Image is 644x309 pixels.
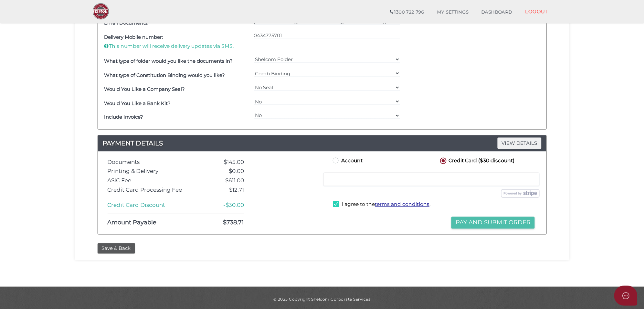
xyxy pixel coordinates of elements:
a: PAYMENT DETAILSVIEW DETAILS [98,138,546,149]
b: Would You Like a Company Seal? [104,86,185,92]
b: What type of Constitution Binding would you like? [104,72,225,78]
a: MY SETTINGS [431,6,475,19]
a: DASHBOARD [475,6,519,19]
div: ASIC Fee [103,178,197,184]
div: $0.00 [197,168,249,175]
a: terms and conditions [375,201,429,208]
a: 1300 722 796 [384,6,430,19]
b: Would You Like a Bank Kit? [104,100,171,106]
div: Documents [103,159,197,165]
div: © 2025 Copyright Shelcom Corporate Services [80,296,565,302]
label: I agree to the . [333,201,430,209]
iframe: Secure card payment input frame [328,176,535,182]
h4: PAYMENT DETAILS [98,138,546,149]
p: This number will receive delivery updates via SMS. [104,43,251,50]
div: Amount Payable [103,220,197,226]
div: $145.00 [197,159,249,165]
div: $738.71 [197,220,249,226]
div: Credit Card Discount [103,202,197,208]
b: Delivery Mobile number: [104,34,163,40]
div: Credit Card Processing Fee [103,187,197,193]
input: Please enter a valid 10-digit phone number [254,32,400,39]
b: What type of folder would you like the documents in? [104,58,233,64]
label: Account [332,156,363,165]
button: Open asap [614,286,638,306]
b: Include Invoice? [104,114,143,120]
label: Credit Card ($30 discount) [439,156,514,165]
button: Save & Back [98,243,135,254]
span: VIEW DETAILS [498,138,542,149]
a: LOGOUT [519,5,555,18]
div: Printing & Delivery [103,168,197,175]
div: -$30.00 [197,202,249,208]
div: $611.00 [197,178,249,184]
div: $12.71 [197,187,249,193]
img: stripe.png [501,189,540,198]
button: Pay and Submit Order [451,217,535,229]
